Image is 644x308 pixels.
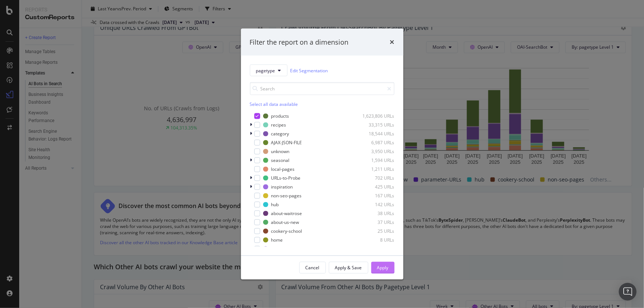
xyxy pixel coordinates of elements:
[335,264,362,271] div: Apply & Save
[271,210,302,217] div: about-waitrose
[358,193,395,199] div: 167 URLs
[358,184,395,190] div: 425 URLs
[358,210,395,217] div: 38 URLs
[358,219,395,225] div: 37 URLs
[358,139,395,146] div: 6,987 URLs
[358,228,395,234] div: 25 URLs
[271,219,299,225] div: about-us-new
[377,264,389,271] div: Apply
[271,131,289,137] div: category
[329,262,368,274] button: Apply & Save
[271,157,290,163] div: seasonal
[358,166,395,172] div: 1,211 URLs
[250,101,395,107] div: Select all data available
[271,122,286,128] div: recipes
[358,246,395,252] div: 4 URLs
[256,67,275,73] span: pagetype
[271,201,279,208] div: hub
[358,131,395,137] div: 18,544 URLs
[271,193,302,199] div: non-seo-pages
[271,184,293,190] div: inspiration
[271,237,283,243] div: home
[358,157,395,163] div: 1,594 URLs
[271,148,290,155] div: unknown
[250,82,395,95] input: Search
[358,237,395,243] div: 8 URLs
[250,65,287,76] button: pagetype
[306,264,320,271] div: Cancel
[358,201,395,208] div: 142 URLs
[371,262,395,274] button: Apply
[358,113,395,119] div: 1,623,806 URLs
[271,246,305,252] div: parameter-URLs
[358,148,395,155] div: 3,950 URLs
[250,37,349,47] div: Filter the report on a dimension
[271,228,302,234] div: cookery-school
[299,262,326,274] button: Cancel
[290,66,328,74] a: Edit Segmentation
[271,113,289,119] div: products
[271,166,295,172] div: local-pages
[619,283,637,301] div: Open Intercom Messenger
[390,37,395,47] div: times
[271,139,302,146] div: AJAX-JSON-FILE
[358,175,395,181] div: 702 URLs
[271,175,301,181] div: URLs-to-Probe
[241,28,403,280] div: modal
[358,122,395,128] div: 33,315 URLs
